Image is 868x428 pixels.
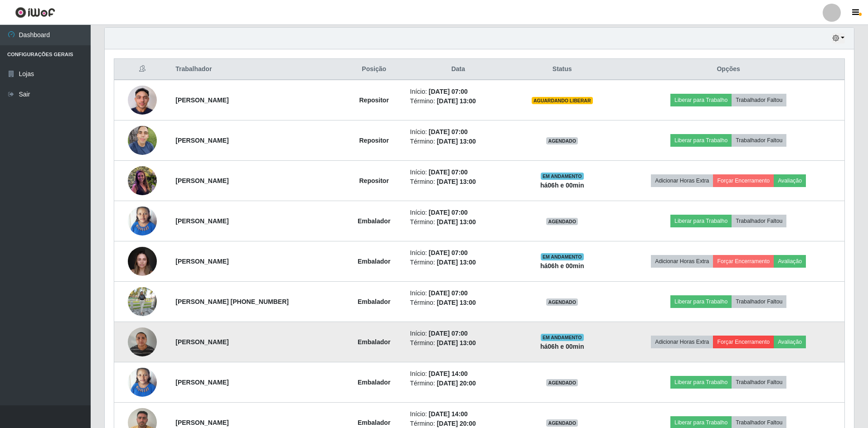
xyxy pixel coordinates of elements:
[128,202,157,240] img: 1629379832673.jpeg
[437,420,476,427] time: [DATE] 20:00
[410,217,507,227] li: Término:
[410,248,507,258] li: Início:
[670,215,732,227] button: Liberar para Trabalho
[546,298,578,306] span: AGENDADO
[437,97,476,105] time: [DATE] 13:00
[358,298,390,305] strong: Embalador
[410,168,507,177] li: Início:
[128,149,157,212] img: 1757006395686.jpeg
[175,137,228,144] strong: [PERSON_NAME]
[670,94,732,106] button: Liberar para Trabalho
[713,174,774,187] button: Forçar Encerramento
[128,242,157,280] img: 1756909018572.jpeg
[670,376,732,389] button: Liberar para Trabalho
[732,134,786,147] button: Trabalhador Faltou
[359,96,389,104] strong: Repositor
[410,137,507,146] li: Término:
[344,59,405,80] th: Posição
[128,81,157,119] img: 1754834692100.jpeg
[429,88,468,95] time: [DATE] 07:00
[546,379,578,386] span: AGENDADO
[175,419,228,426] strong: [PERSON_NAME]
[358,258,390,265] strong: Embalador
[175,298,289,305] strong: [PERSON_NAME] [PHONE_NUMBER]
[175,338,228,346] strong: [PERSON_NAME]
[774,336,806,348] button: Avaliação
[732,376,786,389] button: Trabalhador Faltou
[128,322,157,361] img: 1757468836849.jpeg
[410,298,507,308] li: Término:
[410,208,507,217] li: Início:
[405,59,512,80] th: Data
[713,336,774,348] button: Forçar Encerramento
[359,177,389,184] strong: Repositor
[358,379,390,386] strong: Embalador
[437,259,476,266] time: [DATE] 13:00
[546,419,578,427] span: AGENDADO
[175,177,228,184] strong: [PERSON_NAME]
[429,249,468,256] time: [DATE] 07:00
[540,182,584,189] strong: há 06 h e 00 min
[437,299,476,306] time: [DATE] 13:00
[175,96,228,104] strong: [PERSON_NAME]
[437,218,476,226] time: [DATE] 13:00
[774,255,806,268] button: Avaliação
[540,343,584,350] strong: há 06 h e 00 min
[410,87,507,96] li: Início:
[410,369,507,379] li: Início:
[732,295,786,308] button: Trabalhador Faltou
[429,128,468,135] time: [DATE] 07:00
[429,168,468,176] time: [DATE] 07:00
[410,96,507,106] li: Término:
[359,137,389,144] strong: Repositor
[128,363,157,401] img: 1629379832673.jpeg
[429,289,468,297] time: [DATE] 07:00
[670,295,732,308] button: Liberar para Trabalho
[540,262,584,269] strong: há 06 h e 00 min
[429,370,468,377] time: [DATE] 14:00
[437,380,476,387] time: [DATE] 20:00
[651,255,713,268] button: Adicionar Horas Extra
[410,177,507,187] li: Término:
[410,379,507,388] li: Término:
[651,174,713,187] button: Adicionar Horas Extra
[512,59,612,80] th: Status
[410,289,507,298] li: Início:
[410,338,507,348] li: Término:
[541,253,584,260] span: EM ANDAMENTO
[651,336,713,348] button: Adicionar Horas Extra
[670,134,732,147] button: Liberar para Trabalho
[532,97,593,104] span: AGUARDANDO LIBERAR
[429,209,468,216] time: [DATE] 07:00
[358,217,390,225] strong: Embalador
[437,178,476,185] time: [DATE] 13:00
[128,283,157,321] img: 1757373207345.jpeg
[541,334,584,341] span: EM ANDAMENTO
[410,258,507,267] li: Término:
[128,121,157,159] img: 1718656806486.jpeg
[612,59,844,80] th: Opções
[15,7,55,18] img: CoreUI Logo
[175,258,228,265] strong: [PERSON_NAME]
[732,94,786,106] button: Trabalhador Faltou
[437,138,476,145] time: [DATE] 13:00
[358,419,390,426] strong: Embalador
[429,410,468,418] time: [DATE] 14:00
[410,409,507,419] li: Início:
[175,217,228,225] strong: [PERSON_NAME]
[410,127,507,137] li: Início:
[713,255,774,268] button: Forçar Encerramento
[170,59,344,80] th: Trabalhador
[429,330,468,337] time: [DATE] 07:00
[358,338,390,346] strong: Embalador
[410,329,507,338] li: Início:
[541,173,584,180] span: EM ANDAMENTO
[546,218,578,225] span: AGENDADO
[175,379,228,386] strong: [PERSON_NAME]
[732,215,786,227] button: Trabalhador Faltou
[546,137,578,144] span: AGENDADO
[437,339,476,346] time: [DATE] 13:00
[774,174,806,187] button: Avaliação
